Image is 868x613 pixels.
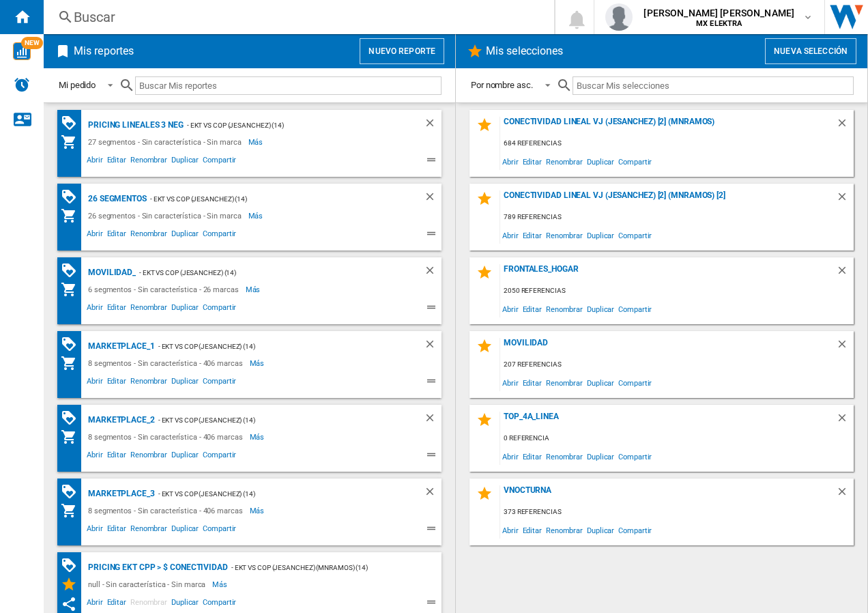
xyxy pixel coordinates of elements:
span: Duplicar [169,596,201,612]
span: Compartir [616,300,654,318]
div: MOVILIDAD [500,338,836,356]
div: Borrar [424,264,442,281]
span: Compartir [616,521,654,539]
span: Duplicar [585,373,616,392]
button: Nuevo reporte [360,38,444,64]
span: [PERSON_NAME] [PERSON_NAME] [643,6,794,20]
div: FRONTALES_HOGAR [500,264,836,283]
span: Renombrar [544,521,585,539]
span: Más [250,502,267,519]
span: Más [212,576,229,593]
div: Borrar [424,190,442,208]
div: 8 segmentos - Sin característica - 406 marcas [85,355,250,371]
span: Compartir [201,154,238,170]
div: Matriz de PROMOCIONES [61,410,85,427]
span: Editar [105,448,128,465]
span: Renombrar [128,227,169,244]
div: Borrar [836,485,854,504]
span: Editar [521,152,544,171]
div: 8 segmentos - Sin característica - 406 marcas [85,502,250,519]
span: Renombrar [544,226,585,244]
div: Buscar [74,8,519,27]
span: Más [250,355,267,371]
div: Mi colección [61,429,85,445]
div: - EKT vs Cop (jesanchez) (14) [136,264,396,281]
div: - EKT vs Cop (jesanchez) (14) [155,412,396,429]
div: - EKT vs Cop (jesanchez) (mnramos) (14) [228,559,414,576]
span: Editar [521,300,544,318]
div: MARKETPLACE_2 [85,412,155,429]
span: Abrir [85,522,105,539]
div: Matriz de PROMOCIONES [61,188,85,205]
span: Editar [105,301,128,317]
div: MARKETPLACE_1 [85,338,155,355]
span: Duplicar [585,226,616,244]
input: Buscar Mis reportes [135,76,442,95]
span: Editar [105,522,128,539]
span: Abrir [85,375,105,391]
span: Abrir [85,301,105,317]
div: 27 segmentos - Sin característica - Sin marca [85,134,248,150]
button: Nueva selección [765,38,856,64]
div: Borrar [836,264,854,283]
div: 0 referencia [500,430,854,447]
div: 6 segmentos - Sin característica - 26 marcas [85,281,246,298]
span: Renombrar [544,447,585,466]
div: - EKT vs Cop (jesanchez) (14) [147,190,396,208]
span: Abrir [85,596,105,612]
span: Renombrar [544,300,585,318]
span: Abrir [85,227,105,244]
span: Renombrar [544,152,585,171]
div: 2050 referencias [500,283,854,300]
div: top_4a_linea [500,412,836,430]
div: 684 referencias [500,135,854,152]
span: Editar [105,227,128,244]
span: Duplicar [169,154,201,170]
span: Abrir [500,300,521,318]
span: Duplicar [169,227,201,244]
div: - EKT vs Cop (jesanchez) (14) [155,338,396,355]
span: Duplicar [169,301,201,317]
div: Mi pedido [59,80,96,90]
div: Pricing EKT CPP > $ Conectividad [85,559,228,576]
span: Abrir [500,521,521,539]
img: profile.jpg [605,3,633,31]
span: Abrir [500,226,521,244]
span: Renombrar [544,373,585,392]
img: wise-card.svg [13,42,31,60]
span: Abrir [85,448,105,465]
span: Editar [521,447,544,466]
span: Renombrar [128,448,169,465]
span: Renombrar [128,301,169,317]
div: Borrar [424,412,442,429]
span: Compartir [201,301,238,317]
span: Más [246,281,263,298]
div: Matriz de PROMOCIONES [61,336,85,353]
span: Duplicar [585,300,616,318]
span: Compartir [616,152,654,171]
span: Editar [521,521,544,539]
span: Editar [105,596,128,612]
span: Compartir [616,373,654,392]
b: MX ELEKTRA [696,19,742,28]
span: Abrir [85,154,105,170]
span: Compartir [201,522,238,539]
span: Renombrar [128,596,169,612]
span: Duplicar [585,521,616,539]
span: Duplicar [169,375,201,391]
div: Borrar [836,190,854,209]
div: Conectividad Lineal vj (jesanchez) [2] (mnramos) [500,117,836,135]
span: Editar [521,226,544,244]
ng-md-icon: Este reporte se ha compartido contigo [61,596,77,612]
span: NEW [21,37,43,49]
div: 26 segmentos [85,190,147,208]
div: Borrar [424,485,442,502]
div: null - Sin característica - Sin marca [85,576,212,593]
span: Duplicar [585,447,616,466]
span: Editar [105,375,128,391]
h2: Mis selecciones [483,38,566,64]
span: Abrir [500,373,521,392]
div: Mi colección [61,208,85,224]
div: Borrar [424,117,442,134]
h2: Mis reportes [71,38,136,64]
